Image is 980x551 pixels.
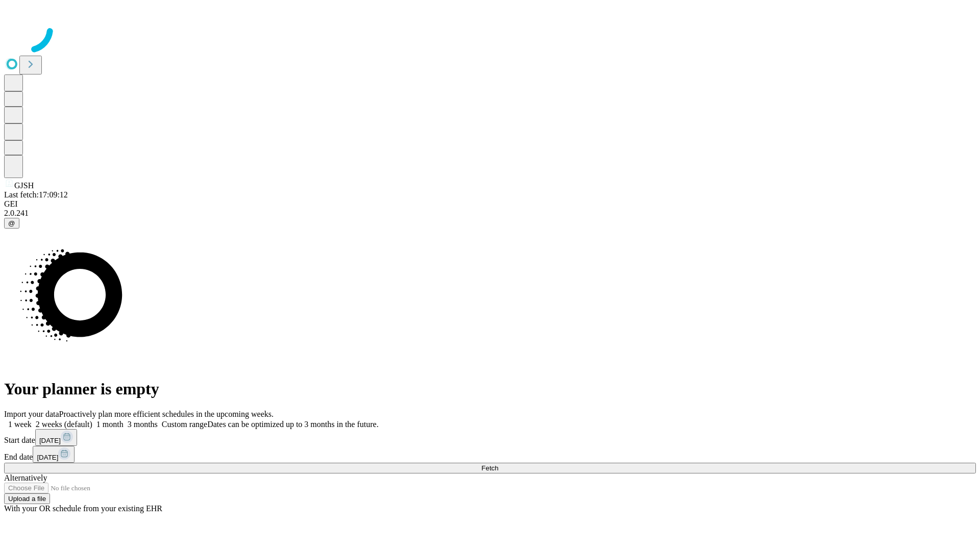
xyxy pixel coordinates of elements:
[59,410,274,418] span: Proactively plan more efficient schedules in the upcoming weeks.
[39,437,61,444] span: [DATE]
[35,429,77,446] button: [DATE]
[4,190,68,199] span: Last fetch: 17:09:12
[4,218,19,229] button: @
[8,420,32,429] span: 1 week
[4,199,976,209] div: GEI
[14,181,34,190] span: GJSH
[4,429,976,446] div: Start date
[4,473,47,482] span: Alternatively
[128,420,158,429] span: 3 months
[8,219,15,227] span: @
[36,420,92,429] span: 2 weeks (default)
[207,420,378,429] span: Dates can be optimized up to 3 months in the future.
[4,493,50,504] button: Upload a file
[96,420,124,429] span: 1 month
[162,420,207,429] span: Custom range
[4,504,162,513] span: With your OR schedule from your existing EHR
[4,446,976,463] div: End date
[33,446,75,463] button: [DATE]
[4,463,976,473] button: Fetch
[4,410,59,418] span: Import your data
[4,380,976,398] h1: Your planner is empty
[37,454,58,461] span: [DATE]
[481,464,498,472] span: Fetch
[4,209,976,218] div: 2.0.241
